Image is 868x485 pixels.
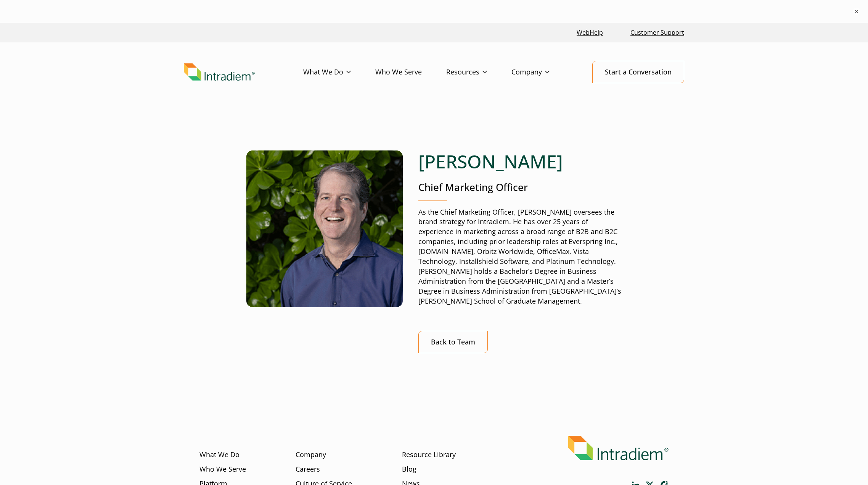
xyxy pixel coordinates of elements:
[418,180,622,194] p: Chief Marketing Officer
[853,8,860,15] button: ×
[296,450,326,460] a: Company
[568,436,669,461] img: Intradiem
[375,61,446,83] a: Who We Serve
[574,24,606,41] a: Link opens in a new window
[402,450,456,460] a: Resource Library
[296,464,320,474] a: Careers
[418,150,622,173] h1: [PERSON_NAME]
[199,450,240,460] a: What We Do
[303,61,375,83] a: What We Do
[199,464,246,474] a: Who We Serve
[184,63,303,81] a: Link to homepage of Intradiem
[418,331,488,353] a: Back to Team
[511,61,574,83] a: Company
[627,24,687,41] a: Customer Support
[418,207,622,306] p: As the Chief Marketing Officer, [PERSON_NAME] oversees the brand strategy for Intradiem. He has o...
[246,150,403,307] img: Tom Russell
[184,63,255,81] img: Intradiem
[592,61,684,83] a: Start a Conversation
[402,464,416,474] a: Blog
[446,61,511,83] a: Resources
